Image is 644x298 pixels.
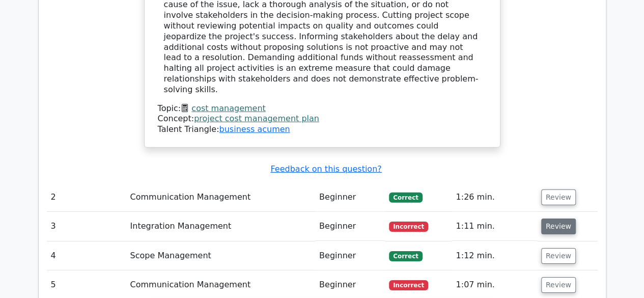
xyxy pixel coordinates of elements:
[270,164,381,174] a: Feedback on this question?
[47,241,126,270] td: 4
[47,212,126,241] td: 3
[389,222,428,232] span: Incorrect
[315,241,385,270] td: Beginner
[219,124,290,134] a: business acumen
[389,280,428,290] span: Incorrect
[194,114,319,123] a: project cost management plan
[452,241,537,270] td: 1:12 min.
[541,277,576,293] button: Review
[47,183,126,212] td: 2
[452,212,537,241] td: 1:11 min.
[389,193,422,203] span: Correct
[126,241,315,270] td: Scope Management
[315,183,385,212] td: Beginner
[158,103,487,135] div: Talent Triangle:
[126,212,315,241] td: Integration Management
[315,212,385,241] td: Beginner
[389,251,422,261] span: Correct
[191,103,265,113] a: cost management
[158,114,487,124] div: Concept:
[541,248,576,264] button: Review
[126,183,315,212] td: Communication Management
[541,189,576,205] button: Review
[158,103,487,114] div: Topic:
[452,183,537,212] td: 1:26 min.
[541,219,576,234] button: Review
